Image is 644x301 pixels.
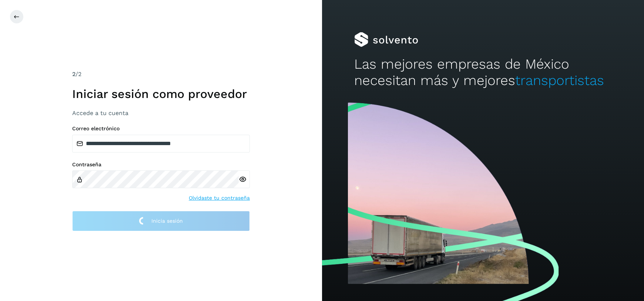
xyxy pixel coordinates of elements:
[515,72,604,88] span: transportistas
[189,194,250,202] a: Olvidaste tu contraseña
[72,70,250,79] div: /2
[72,125,250,132] label: Correo electrónico
[72,87,250,101] h1: Iniciar sesión como proveedor
[151,218,183,223] span: Inicia sesión
[72,211,250,231] button: Inicia sesión
[72,71,76,78] span: 2
[72,109,250,117] h3: Accede a tu cuenta
[354,56,612,89] h2: Las mejores empresas de México necesitan más y mejores
[72,161,250,168] label: Contraseña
